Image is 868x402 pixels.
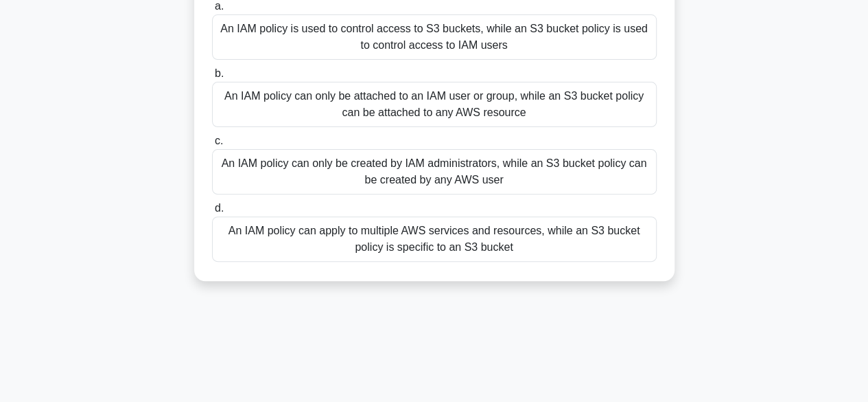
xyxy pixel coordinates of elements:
[212,14,657,60] div: An IAM policy is used to control access to S3 buckets, while an S3 bucket policy is used to contr...
[212,216,657,262] div: An IAM policy can apply to multiple AWS services and resources, while an S3 bucket policy is spec...
[212,82,657,127] div: An IAM policy can only be attached to an IAM user or group, while an S3 bucket policy can be atta...
[215,135,223,146] span: c.
[215,202,224,214] span: d.
[212,149,657,194] div: An IAM policy can only be created by IAM administrators, while an S3 bucket policy can be created...
[215,67,224,79] span: b.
